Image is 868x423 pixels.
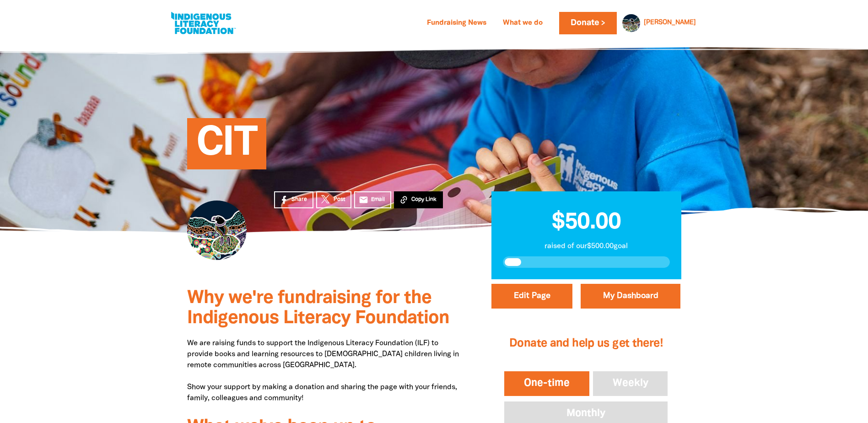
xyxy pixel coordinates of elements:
[354,191,392,208] a: emailEmail
[187,338,464,404] p: We are raising funds to support the Indigenous Literacy Foundation (ILF) to provide books and lea...
[334,195,345,204] span: Post
[497,16,548,31] a: What we do
[196,125,257,169] span: CIT
[187,290,449,327] span: Why we're fundraising for the Indigenous Literacy Foundation
[421,16,492,31] a: Fundraising News
[394,191,443,208] button: Copy Link
[503,241,670,252] p: raised of our $500.00 goal
[274,191,313,208] a: Share
[291,195,307,204] span: Share
[411,195,437,204] span: Copy Link
[552,212,621,233] span: $50.00
[644,20,696,26] a: [PERSON_NAME]
[559,12,617,34] a: Donate
[591,369,670,398] button: Weekly
[316,191,351,208] a: Post
[491,284,572,309] button: Edit Page
[371,195,385,204] span: Email
[581,284,680,309] a: My Dashboard
[502,369,591,398] button: One-time
[502,325,669,362] h2: Donate and help us get there!
[359,195,368,205] i: email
